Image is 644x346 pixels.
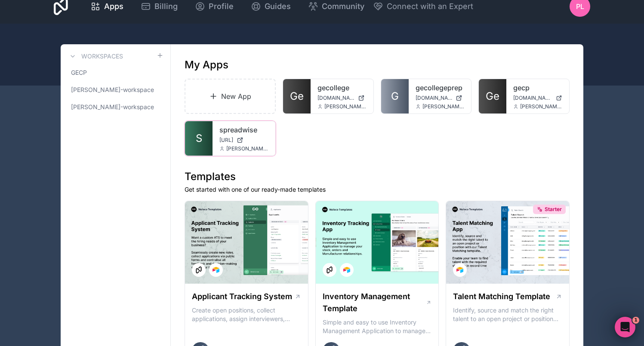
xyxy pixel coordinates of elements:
p: Identify, source and match the right talent to an open project or position with our Talent Matchi... [453,306,562,323]
h1: Applicant Tracking System [192,291,292,303]
h3: Workspaces [81,52,123,61]
span: [PERSON_NAME]-workspace [71,103,154,111]
a: spreadwise [219,125,268,135]
a: G [381,79,409,113]
span: Community [322,0,364,12]
a: [DOMAIN_NAME] [416,95,465,101]
span: 1 [632,317,639,324]
p: Get started with one of our ready-made templates [185,185,570,194]
span: [PERSON_NAME][EMAIL_ADDRESS][DOMAIN_NAME] [422,103,465,110]
a: gecp [513,83,562,93]
a: Workspaces [68,51,123,61]
span: S [196,132,202,145]
span: Starter [545,206,562,213]
a: New App [185,79,276,114]
img: Airtable Logo [343,266,350,273]
a: S [185,121,213,156]
span: [DOMAIN_NAME] [416,95,453,101]
a: [DOMAIN_NAME] [317,95,367,101]
span: [DOMAIN_NAME] [317,95,354,101]
iframe: Intercom live chat [615,317,635,337]
a: [DOMAIN_NAME] [513,95,562,101]
button: Connect with an Expert [373,0,473,12]
span: Guides [265,0,291,12]
span: [PERSON_NAME][EMAIL_ADDRESS][DOMAIN_NAME] [324,103,367,110]
p: Create open positions, collect applications, assign interviewers, centralise candidate feedback a... [192,306,301,323]
span: Connect with an Expert [387,0,473,12]
span: Ge [290,89,304,103]
a: Ge [283,79,311,113]
span: Profile [209,0,234,12]
span: GECP [71,68,87,77]
span: Apps [104,0,123,12]
span: Billing [154,0,178,12]
h1: My Apps [185,58,228,72]
span: Ge [486,89,499,103]
span: [URL] [219,137,233,144]
a: [PERSON_NAME]-workspace [68,99,163,115]
h1: Templates [185,170,570,184]
span: PL [576,1,584,12]
a: [PERSON_NAME]-workspace [68,82,163,98]
a: gecollege [317,83,367,93]
h1: Talent Matching Template [453,291,550,303]
img: Airtable Logo [213,266,219,273]
a: Ge [479,79,506,113]
a: gecollegeprep [416,83,465,93]
a: GECP [68,65,163,80]
span: G [391,89,399,103]
a: [URL] [219,137,268,144]
span: [PERSON_NAME]-workspace [71,86,154,94]
span: [PERSON_NAME][EMAIL_ADDRESS][DOMAIN_NAME] [520,103,562,110]
h1: Inventory Management Template [323,291,426,315]
span: [DOMAIN_NAME] [513,95,552,101]
span: [PERSON_NAME][EMAIL_ADDRESS] [226,145,268,152]
img: Airtable Logo [456,266,463,273]
p: Simple and easy to use Inventory Management Application to manage your stock, orders and Manufact... [323,318,432,335]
